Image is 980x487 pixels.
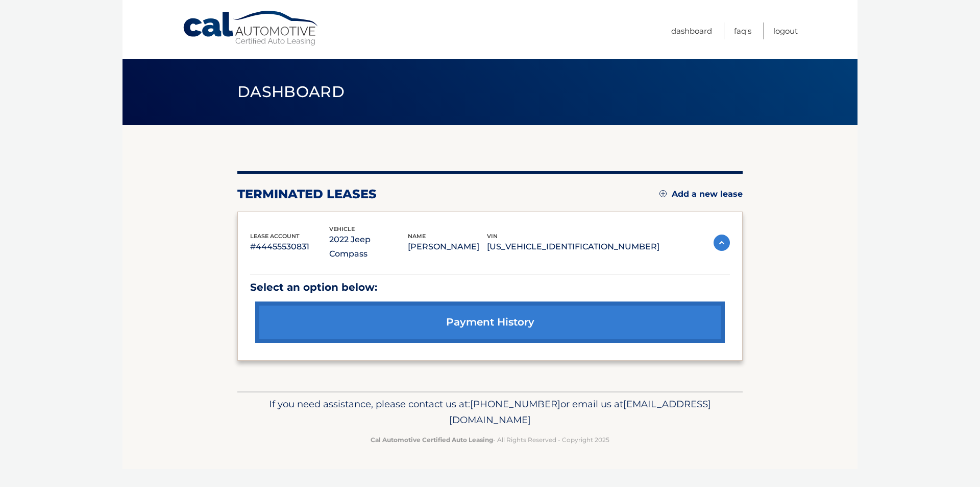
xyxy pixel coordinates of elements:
[237,82,345,101] span: Dashboard
[470,398,560,410] span: [PHONE_NUMBER]
[671,22,712,39] a: Dashboard
[487,233,498,240] span: vin
[244,434,736,445] p: - All Rights Reserved - Copyright 2025
[773,22,798,39] a: Logout
[329,225,355,233] span: vehicle
[371,436,493,444] strong: Cal Automotive Certified Auto Leasing
[734,22,751,39] a: FAQ's
[714,235,730,251] img: accordion-active.svg
[244,396,736,429] p: If you need assistance, please contact us at: or email us at
[250,240,329,254] p: #44455530831
[659,189,743,199] a: Add a new lease
[487,240,659,254] p: [US_VEHICLE_IDENTIFICATION_NUMBER]
[250,233,300,240] span: lease account
[408,240,487,254] p: [PERSON_NAME]
[329,233,408,261] p: 2022 Jeep Compass
[255,302,725,343] a: payment history
[659,190,667,197] img: add.svg
[182,10,320,47] a: Cal Automotive
[250,279,730,296] p: Select an option below:
[237,187,377,202] h2: terminated leases
[408,233,426,240] span: name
